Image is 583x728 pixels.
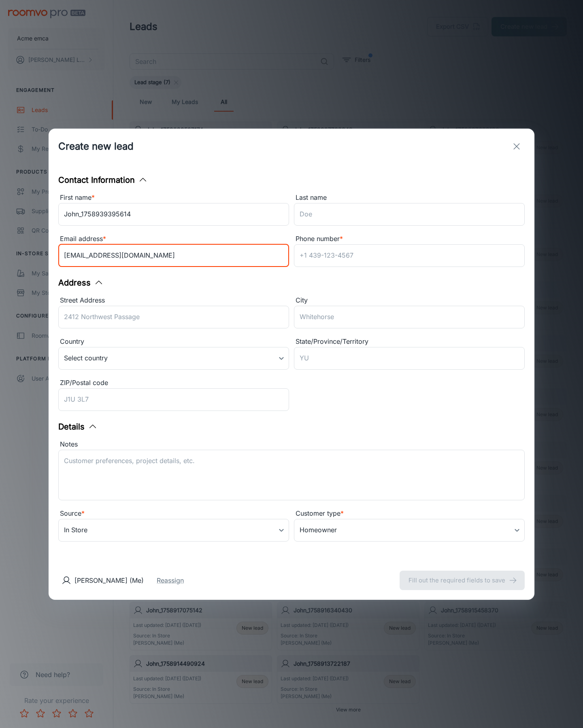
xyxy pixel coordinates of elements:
[58,203,289,226] input: John
[58,277,104,289] button: Address
[58,519,289,542] div: In Store
[58,336,289,347] div: Country
[294,519,525,542] div: Homeowner
[58,244,289,267] input: myname@example.com
[294,508,525,519] div: Customer type
[74,576,144,585] p: [PERSON_NAME] (Me)
[157,576,184,585] button: Reassign
[294,306,525,328] input: Whitehorse
[58,306,289,328] input: 2412 Northwest Passage
[294,336,525,347] div: State/Province/Territory
[58,234,289,244] div: Email address
[294,295,525,306] div: City
[58,139,134,154] h1: Create new lead
[58,439,525,450] div: Notes
[58,347,289,370] div: Select country
[58,174,148,186] button: Contact Information
[58,193,289,203] div: First name
[294,203,525,226] input: Doe
[509,138,525,154] button: exit
[58,421,98,433] button: Details
[294,347,525,370] input: YU
[294,234,525,244] div: Phone number
[58,378,289,388] div: ZIP/Postal code
[58,508,289,519] div: Source
[294,244,525,267] input: +1 439-123-4567
[294,193,525,203] div: Last name
[58,388,289,411] input: J1U 3L7
[58,295,289,306] div: Street Address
